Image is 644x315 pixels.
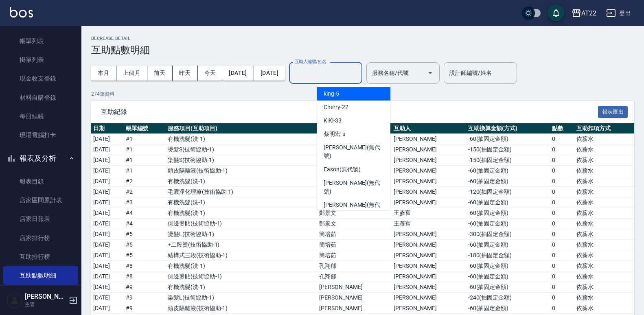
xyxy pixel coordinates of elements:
[574,282,634,293] td: 依薪水
[254,66,285,81] button: [DATE]
[124,271,166,282] td: # 8
[324,103,348,112] span: Cherry -22
[550,229,574,240] td: 0
[574,134,634,144] td: 依薪水
[124,282,166,293] td: # 9
[124,144,166,155] td: # 1
[10,7,33,17] img: Logo
[198,66,223,81] button: 今天
[25,301,66,308] p: 主管
[324,90,339,98] span: king -5
[166,176,317,187] td: 有機洗髮 ( 洗-1 )
[392,250,466,261] td: [PERSON_NAME]
[392,123,466,134] th: 互助人
[3,148,78,169] button: 報表及分析
[466,187,550,197] td: -120 ( 抽固定金額 )
[317,229,392,240] td: 簡培茹
[392,240,466,250] td: [PERSON_NAME]
[574,271,634,282] td: 依薪水
[574,187,634,197] td: 依薪水
[324,130,346,138] span: 蔡明宏 -a
[550,166,574,176] td: 0
[166,134,317,144] td: 有機洗髮 ( 洗-1 )
[91,197,124,208] td: [DATE]
[550,303,574,314] td: 0
[324,165,361,174] span: Eason (無代號)
[550,282,574,293] td: 0
[91,66,116,81] button: 本月
[392,155,466,166] td: [PERSON_NAME]
[124,166,166,176] td: # 1
[91,44,634,56] h3: 互助點數明細
[392,293,466,303] td: [PERSON_NAME]
[3,69,78,88] a: 現金收支登錄
[3,88,78,107] a: 材料自購登錄
[166,123,317,134] th: 服務項目(互助項目)
[166,229,317,240] td: 燙髮L ( 技術協助-1 )
[3,229,78,247] a: 店家排行榜
[466,250,550,261] td: -180 ( 抽固定金額 )
[25,293,66,301] h5: [PERSON_NAME]
[91,90,634,98] p: 274 筆資料
[166,293,317,303] td: 染髮L ( 技術協助-1 )
[317,250,392,261] td: 簡培茹
[166,261,317,271] td: 有機洗髮 ( 洗-1 )
[166,250,317,261] td: 結構式三段 ( 技術協助-1 )
[574,229,634,240] td: 依薪水
[3,210,78,228] a: 店家日報表
[222,66,254,81] button: [DATE]
[91,271,124,282] td: [DATE]
[317,282,392,293] td: [PERSON_NAME]
[317,219,392,229] td: 鄭景文
[91,155,124,166] td: [DATE]
[574,261,634,271] td: 依薪水
[3,191,78,210] a: 店家區間累計表
[581,8,596,18] div: AT22
[91,36,634,41] h2: Decrease Detail
[124,261,166,271] td: # 8
[91,187,124,197] td: [DATE]
[124,176,166,187] td: # 2
[550,123,574,134] th: 點數
[166,187,317,197] td: 毛囊淨化理療 ( 技術協助-1 )
[3,172,78,191] a: 報表目錄
[91,123,124,134] th: 日期
[392,271,466,282] td: [PERSON_NAME]
[91,303,124,314] td: [DATE]
[124,240,166,250] td: # 5
[548,5,564,21] button: save
[574,250,634,261] td: 依薪水
[324,179,384,196] span: [PERSON_NAME] (無代號)
[466,240,550,250] td: -60 ( 抽固定金額 )
[7,292,23,308] img: Person
[324,116,342,125] span: KiKi -33
[466,303,550,314] td: -60 ( 抽固定金額 )
[392,282,466,293] td: [PERSON_NAME]
[392,166,466,176] td: [PERSON_NAME]
[466,155,550,166] td: -150 ( 抽固定金額 )
[124,123,166,134] th: 帳單編號
[3,32,78,50] a: 帳單列表
[550,250,574,261] td: 0
[392,208,466,219] td: 王彥寯
[598,106,628,118] button: 報表匯出
[392,176,466,187] td: [PERSON_NAME]
[317,303,392,314] td: [PERSON_NAME]
[124,293,166,303] td: # 9
[166,144,317,155] td: 燙髮S ( 技術協助-1 )
[173,66,198,81] button: 昨天
[91,144,124,155] td: [DATE]
[124,219,166,229] td: # 4
[3,126,78,144] a: 現場電腦打卡
[550,187,574,197] td: 0
[550,219,574,229] td: 0
[574,166,634,176] td: 依薪水
[550,144,574,155] td: 0
[574,155,634,166] td: 依薪水
[466,219,550,229] td: -60 ( 抽固定金額 )
[124,155,166,166] td: # 1
[3,107,78,126] a: 每日結帳
[166,197,317,208] td: 有機洗髮 ( 洗-1 )
[166,271,317,282] td: 側邊燙貼 ( 技術協助-1 )
[91,282,124,293] td: [DATE]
